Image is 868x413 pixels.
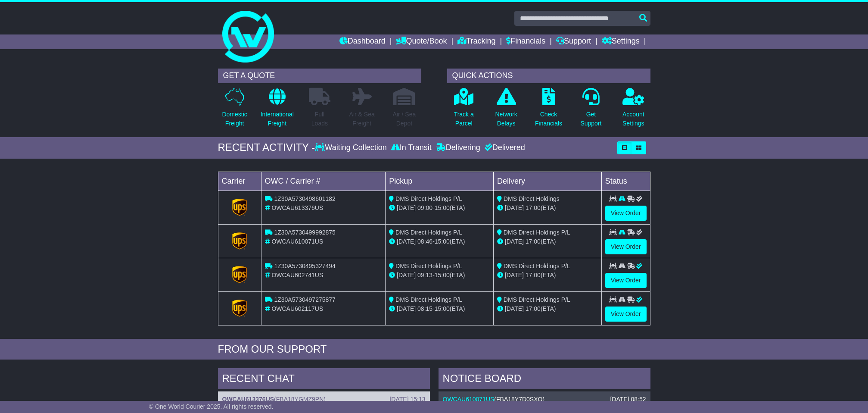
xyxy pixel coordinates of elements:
a: OWCAU610071US [443,396,495,403]
div: Delivered [482,143,525,153]
span: [DATE] [505,272,524,278]
td: Carrier [218,172,261,191]
p: Check Financials [535,110,562,128]
td: OWC / Carrier # [261,172,386,191]
a: DomesticFreight [221,88,247,133]
p: International Freight [261,110,294,128]
a: CheckFinancials [535,88,563,133]
div: - (ETA) [389,304,490,313]
span: 1Z30A5730497275877 [274,296,335,303]
span: DMS Direct Holdings P/L [504,263,570,269]
span: OWCAU613376US [271,204,323,211]
a: Dashboard [339,34,386,49]
div: FROM OUR SUPPORT [218,343,650,356]
a: GetSupport [580,88,602,133]
div: Waiting Collection [315,143,389,153]
span: 17:00 [526,238,541,245]
div: RECENT ACTIVITY - [218,141,315,154]
span: 1Z30A5730498601182 [274,195,335,202]
span: 09:13 [417,272,432,278]
span: [DATE] [397,204,416,211]
p: Network Delays [495,110,517,128]
div: - (ETA) [389,237,490,246]
p: Full Loads [309,110,330,128]
span: 1Z30A5730499992875 [274,229,335,236]
span: OWCAU602117US [271,305,323,312]
span: OWCAU610071US [271,238,323,245]
img: GetCarrierServiceLogo [232,266,247,283]
span: DMS Direct Holdings P/L [504,296,570,303]
span: 17:00 [526,272,541,278]
span: 08:46 [417,238,432,245]
a: NetworkDelays [495,88,517,133]
a: Financials [506,34,545,49]
div: [DATE] 08:52 [610,396,646,403]
div: (ETA) [497,271,598,280]
a: Tracking [457,34,495,49]
div: NOTICE BOARD [439,368,650,391]
div: (ETA) [497,304,598,313]
a: AccountSettings [622,88,645,133]
span: 09:00 [417,204,432,211]
span: 1Z30A5730495327494 [274,263,335,269]
a: View Order [605,239,647,254]
td: Pickup [386,172,494,191]
span: DMS Direct Holdings P/L [504,229,570,236]
div: - (ETA) [389,271,490,280]
img: GetCarrierServiceLogo [232,199,247,216]
span: 08:15 [417,305,432,312]
span: FBA18Y7D0SXQ [496,396,542,403]
p: Air / Sea Depot [393,110,416,128]
img: GetCarrierServiceLogo [232,232,247,250]
div: (ETA) [497,237,598,246]
a: View Order [605,307,647,322]
div: ( ) [222,396,426,403]
span: OWCAU602741US [271,272,323,278]
span: [DATE] [505,238,524,245]
p: Account Settings [622,110,644,128]
span: DMS Direct Holdings P/L [395,229,462,236]
span: © One World Courier 2025. All rights reserved. [149,403,274,410]
span: DMS Direct Holdings P/L [395,263,462,269]
div: Delivering [434,143,482,153]
p: Domestic Freight [222,110,247,128]
a: View Order [605,273,647,288]
div: GET A QUOTE [218,69,421,83]
span: DMS Direct Holdings P/L [395,296,462,303]
span: DMS Direct Holdings [504,195,560,202]
a: Settings [602,34,640,49]
a: Track aParcel [454,88,474,133]
span: 15:00 [435,204,450,211]
td: Status [601,172,650,191]
a: InternationalFreight [260,88,294,133]
span: FBA18YGMZ9PN [276,396,324,403]
p: Air & Sea Freight [349,110,375,128]
span: [DATE] [505,204,524,211]
a: Support [556,34,591,49]
div: QUICK ACTIONS [447,69,650,83]
div: - (ETA) [389,203,490,213]
img: GetCarrierServiceLogo [232,300,247,317]
td: Delivery [493,172,601,191]
p: Track a Parcel [454,110,474,128]
a: OWCAU613376US [222,396,274,403]
span: 15:00 [435,272,450,278]
div: (ETA) [497,203,598,213]
span: DMS Direct Holdings P/L [395,195,462,202]
p: Get Support [580,110,601,128]
a: View Order [605,206,647,221]
span: [DATE] [397,305,416,312]
div: In Transit [389,143,434,153]
span: 17:00 [526,305,541,312]
span: 17:00 [526,204,541,211]
div: [DATE] 15:13 [389,396,425,403]
div: ( ) [443,396,646,403]
span: 15:00 [435,238,450,245]
span: 15:00 [435,305,450,312]
a: Quote/Book [396,34,447,49]
span: [DATE] [397,238,416,245]
span: [DATE] [505,305,524,312]
div: RECENT CHAT [218,368,430,391]
span: [DATE] [397,272,416,278]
